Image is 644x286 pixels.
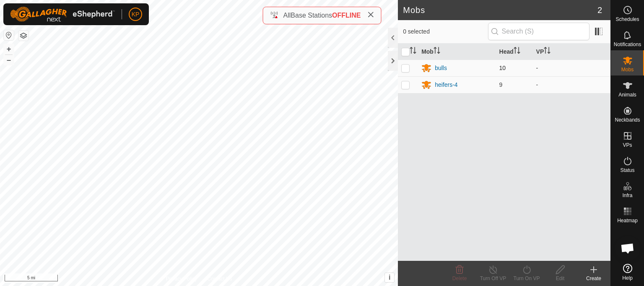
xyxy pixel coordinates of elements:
input: Search (S) [488,23,589,40]
p-sorticon: Activate to sort [434,48,440,55]
p-sorticon: Activate to sort [544,48,551,55]
td: - [533,76,610,93]
span: Mobs [621,67,634,72]
span: 10 [499,65,506,71]
img: Gallagher Logo [10,7,115,22]
span: KP [132,10,140,19]
span: Base Stations [291,12,332,19]
button: Map Layers [18,31,29,41]
span: Help [622,276,633,281]
span: Delete [452,276,467,281]
span: Notifications [614,42,641,47]
a: Privacy Policy [166,275,197,283]
span: Status [620,168,634,173]
td: - [533,60,610,76]
div: bulls [435,64,447,73]
div: Turn On VP [510,275,543,282]
a: Contact Us [207,275,232,283]
span: All [283,12,291,19]
span: 9 [499,81,503,88]
th: Head [496,44,533,60]
span: Schedules [615,17,639,22]
span: OFFLINE [332,12,361,19]
span: 2 [597,4,602,16]
span: 0 selected [403,27,488,36]
span: i [389,274,390,281]
button: Reset Map [4,30,14,40]
span: VPs [623,143,632,148]
h2: Mobs [403,5,597,15]
div: Edit [543,275,577,282]
th: VP [533,44,610,60]
div: heifers-4 [435,81,457,89]
span: Heatmap [617,218,638,223]
p-sorticon: Activate to sort [410,48,416,55]
a: Help [611,260,644,284]
span: Infra [622,193,632,198]
button: i [385,273,394,282]
button: – [4,55,14,65]
span: Neckbands [615,117,640,122]
span: Animals [618,92,636,97]
th: Mob [418,44,496,60]
div: Open chat [615,236,640,261]
div: Turn Off VP [476,275,510,282]
button: + [4,44,14,54]
div: Create [577,275,610,282]
p-sorticon: Activate to sort [514,48,520,55]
